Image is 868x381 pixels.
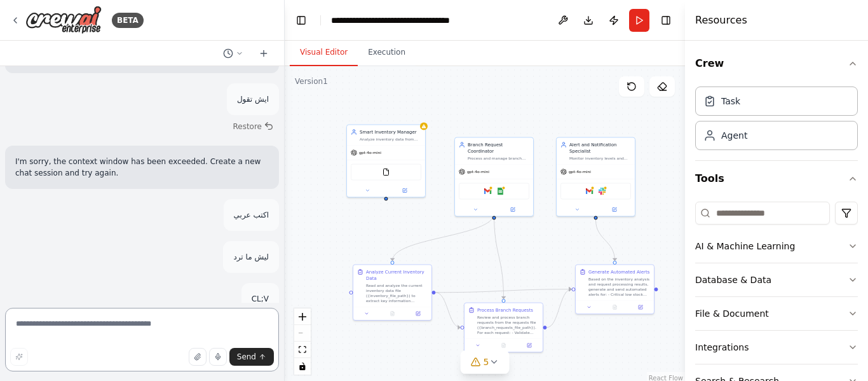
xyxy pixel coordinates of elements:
[227,118,279,135] button: Restore
[695,263,858,296] button: Database & Data
[467,169,489,174] span: gpt-4o-mini
[477,315,539,335] div: Review and process branch requests from the requests file ({branch_requests_file_path}). For each...
[464,303,543,353] div: Process Branch RequestsReview and process branch requests from the requests file ({branch_request...
[294,358,311,375] button: toggle interactivity
[189,348,207,366] button: Upload files
[569,169,591,174] span: gpt-4o-mini
[495,206,531,214] button: Open in side panel
[575,265,654,315] div: Generate Automated AlertsBased on the inventory analysis and request processing results, generate...
[468,142,529,155] div: Branch Request Coordinator
[294,308,311,375] div: React Flow controls
[209,348,227,366] button: Click to speak your automation idea
[593,220,618,261] g: Edge from 5a9ebf42-0a93-4338-9688-6ab8e1983e39 to 6ac92a49-2c18-4ae3-9efe-31c84f685068
[254,46,274,61] button: Start a new chat
[586,188,593,195] img: Gmail
[454,137,534,217] div: Branch Request CoordinatorProcess and manage branch requests efficiently. Monitor incoming reques...
[695,13,747,28] h4: Resources
[519,342,540,349] button: Open in side panel
[237,94,269,105] p: ايش تقول
[484,356,489,368] span: 5
[695,230,858,263] button: AI & Machine Learning
[695,331,858,364] button: Integrations
[379,310,405,317] button: No output available
[366,283,428,303] div: Read and analyze the current inventory data file ({inventory_file_path}) to extract key informati...
[468,156,529,161] div: Process and manage branch requests efficiently. Monitor incoming requests from branches, validate...
[383,169,390,176] img: FileReadTool
[407,310,429,317] button: Open in side panel
[358,39,416,66] button: Execution
[695,240,795,253] div: AI & Machine Learning
[556,137,635,217] div: Alert and Notification SpecialistMonitor inventory levels and generate automated alerts for criti...
[387,187,423,195] button: Open in side panel
[721,95,740,107] div: Task
[353,265,432,321] div: Analyze Current Inventory DataRead and analyze the current inventory data file ({inventory_file_p...
[597,206,633,214] button: Open in side panel
[25,6,102,34] img: Logo
[569,156,631,161] div: Monitor inventory levels and generate automated alerts for critical situations. Send timely notif...
[490,342,517,349] button: No output available
[599,188,606,195] img: Slack
[359,150,381,155] span: gpt-4o-mini
[436,289,461,331] g: Edge from e7d55174-0b9a-4266-9a90-764ce6c25186 to 3cc0a22c-38e8-4b8c-ac7a-380570b8b30a
[695,161,858,197] button: Tools
[477,307,533,314] div: Process Branch Requests
[294,308,311,325] button: zoom in
[630,303,651,311] button: Open in side panel
[295,76,328,87] div: Version 1
[497,188,505,195] img: Google Sheets
[294,342,311,358] button: fit view
[10,348,28,366] button: Improve this prompt
[695,274,771,286] div: Database & Data
[569,142,631,155] div: Alert and Notification Specialist
[360,137,421,142] div: Analyze inventory data from files and spreadsheets, monitor stock levels, and generate comprehens...
[233,251,269,263] p: ليش ما ترد
[436,286,572,296] g: Edge from e7d55174-0b9a-4266-9a90-764ce6c25186 to 6ac92a49-2c18-4ae3-9efe-31c84f685068
[292,11,310,29] button: Hide left sidebar
[601,303,628,311] button: No output available
[695,307,769,320] div: File & Document
[390,214,498,261] g: Edge from d0199666-a87a-4676-a85e-ccb96184e5a9 to e7d55174-0b9a-4266-9a90-764ce6c25186
[218,46,248,61] button: Switch to previous chat
[695,46,858,81] button: Crew
[15,156,269,179] p: I'm sorry, the context window has been exceeded. Create a new chat session and try again.
[695,297,858,330] button: File & Document
[360,129,421,135] div: Smart Inventory Manager
[721,129,747,142] div: Agent
[461,350,510,374] button: 5
[234,209,269,221] p: اكتب عربي
[588,269,649,275] div: Generate Automated Alerts
[695,341,749,354] div: Integrations
[229,348,274,366] button: Send
[695,81,858,160] div: Crew
[290,39,358,66] button: Visual Editor
[491,214,507,300] g: Edge from d0199666-a87a-4676-a85e-ccb96184e5a9 to 3cc0a22c-38e8-4b8c-ac7a-380570b8b30a
[237,352,256,362] span: Send
[331,14,474,27] nav: breadcrumb
[366,269,428,282] div: Analyze Current Inventory Data
[252,293,269,305] p: CL;V
[346,125,426,198] div: Smart Inventory ManagerAnalyze inventory data from files and spreadsheets, monitor stock levels, ...
[484,188,492,195] img: Gmail
[112,13,144,28] div: BETA
[547,286,572,331] g: Edge from 3cc0a22c-38e8-4b8c-ac7a-380570b8b30a to 6ac92a49-2c18-4ae3-9efe-31c84f685068
[657,11,675,29] button: Hide right sidebar
[588,277,650,297] div: Based on the inventory analysis and request processing results, generate and send automated alert...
